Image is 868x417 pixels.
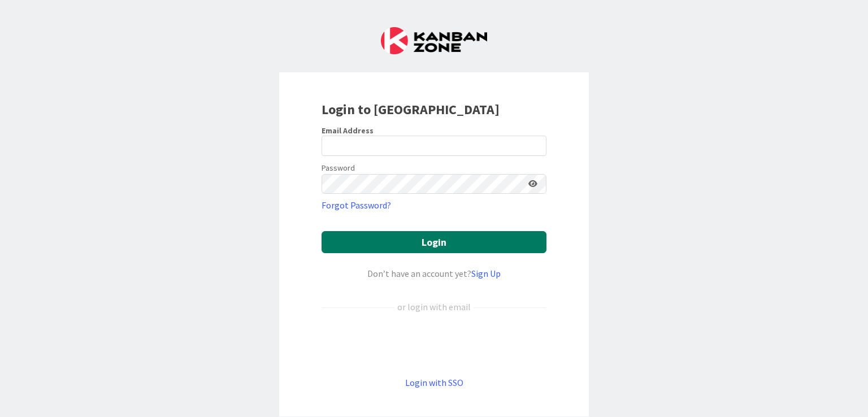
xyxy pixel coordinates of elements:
[322,101,500,118] b: Login to [GEOGRAPHIC_DATA]
[322,231,546,253] button: Login
[322,125,374,136] label: Email Address
[322,198,391,212] a: Forgot Password?
[322,162,355,174] label: Password
[471,268,501,279] a: Sign Up
[381,27,487,54] img: Kanban Zone
[394,300,474,314] div: or login with email
[322,267,546,280] div: Don’t have an account yet?
[316,332,552,357] iframe: Sign in with Google Button
[405,377,463,388] a: Login with SSO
